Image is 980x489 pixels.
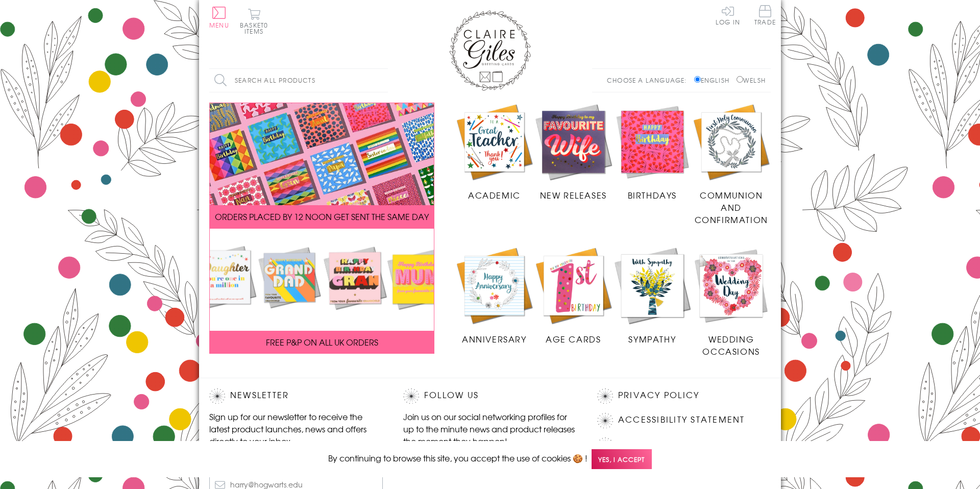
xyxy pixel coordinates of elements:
p: Choose a language: [607,76,692,85]
input: Search all products [209,69,388,92]
input: English [694,76,701,83]
span: Communion and Confirmation [695,189,768,226]
span: Menu [209,20,229,30]
p: Sign up for our newsletter to receive the latest product launches, news and offers directly to yo... [209,410,383,447]
span: Birthdays [628,189,677,201]
span: Anniversary [462,333,527,345]
a: Communion and Confirmation [692,103,771,226]
span: Sympathy [628,333,676,345]
label: Welsh [737,76,766,85]
span: Wedding Occasions [702,333,759,357]
a: Anniversary [455,246,534,345]
input: Search [378,69,388,92]
h2: Newsletter [209,388,383,404]
span: Age Cards [546,333,601,345]
a: Sympathy [613,246,692,345]
a: Academic [455,103,534,202]
a: New Releases [534,103,613,202]
a: Age Cards [534,246,613,345]
span: Academic [468,189,521,201]
button: Basket0 items [240,8,268,34]
input: Welsh [737,76,743,83]
a: Birthdays [613,103,692,202]
a: Log In [716,5,740,25]
a: Privacy Policy [618,388,699,402]
span: FREE P&P ON ALL UK ORDERS [266,336,378,348]
a: Blog [618,437,645,451]
span: 0 items [244,20,268,36]
a: Trade [754,5,776,27]
span: ORDERS PLACED BY 12 NOON GET SENT THE SAME DAY [215,210,429,223]
a: Wedding Occasions [692,246,771,357]
p: Join us on our social networking profiles for up to the minute news and product releases the mome... [403,410,577,447]
label: English [694,76,734,85]
span: Trade [754,5,776,25]
span: Yes, I accept [592,449,652,469]
a: Accessibility Statement [618,413,745,427]
span: New Releases [540,189,607,201]
h2: Follow Us [403,388,577,404]
img: Claire Giles Greetings Cards [449,10,531,91]
button: Menu [209,7,229,28]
